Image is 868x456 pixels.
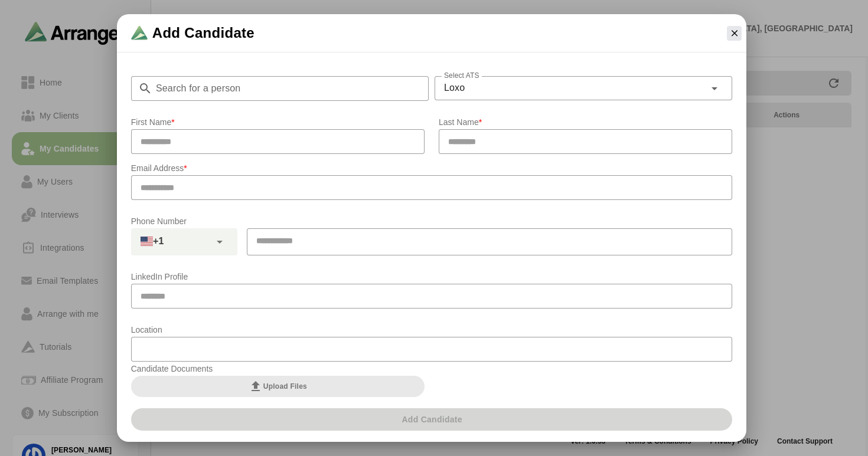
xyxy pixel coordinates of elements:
p: First Name [131,115,425,129]
p: Last Name [439,115,732,129]
span: Loxo [444,80,465,96]
p: LinkedIn Profile [131,270,733,284]
span: Add Candidate [152,24,254,42]
p: Location [131,323,733,337]
p: Phone Number [131,214,733,228]
p: Email Address [131,161,733,175]
p: Candidate Documents [131,362,425,376]
button: Upload Files [131,376,425,397]
span: Upload Files [249,379,307,393]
